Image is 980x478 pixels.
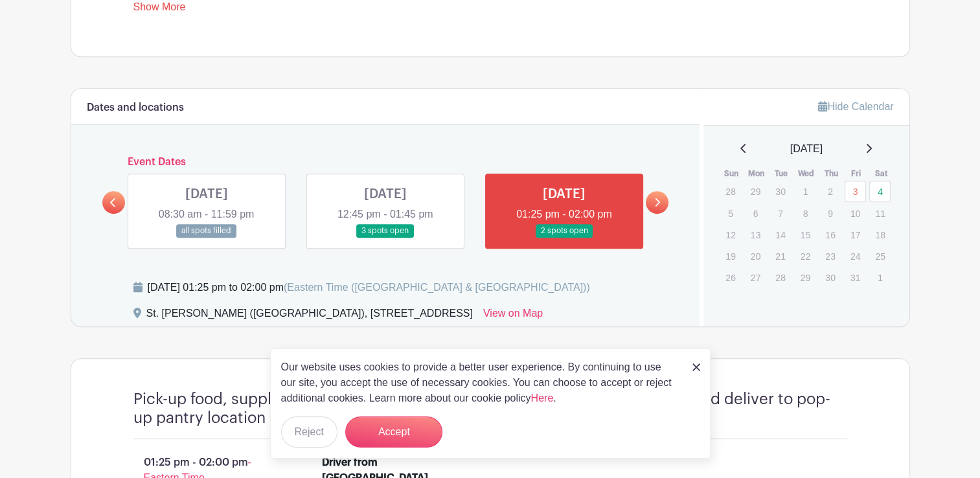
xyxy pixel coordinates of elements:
[719,167,744,180] th: Sun
[845,267,866,288] p: 31
[745,267,766,288] p: 27
[819,181,841,201] p: 2
[87,102,184,114] h6: Dates and locations
[795,246,816,266] p: 22
[795,267,816,288] p: 29
[869,167,894,180] th: Sat
[819,267,841,288] p: 30
[531,393,554,404] a: Here
[819,203,841,223] p: 9
[769,267,791,288] p: 28
[790,141,823,157] span: [DATE]
[845,203,866,223] p: 10
[281,416,337,448] button: Reject
[794,167,819,180] th: Wed
[720,267,741,288] p: 26
[720,203,741,223] p: 5
[769,246,791,266] p: 21
[869,225,891,245] p: 18
[769,181,791,201] p: 30
[284,282,590,293] span: (Eastern Time ([GEOGRAPHIC_DATA] & [GEOGRAPHIC_DATA]))
[133,1,186,17] a: Show More
[818,101,893,112] a: Hide Calendar
[795,181,816,201] p: 1
[769,225,791,245] p: 14
[125,156,646,168] h6: Event Dates
[819,167,844,180] th: Thu
[720,181,741,201] p: 28
[869,246,891,266] p: 25
[133,390,847,427] h4: Pick-up food, supplies, and table from [GEOGRAPHIC_DATA][PERSON_NAME] and deliver to pop-up pantr...
[819,246,841,266] p: 23
[845,246,866,266] p: 24
[745,203,766,223] p: 6
[769,203,791,223] p: 7
[795,225,816,245] p: 15
[483,306,543,326] a: View on Map
[769,167,794,180] th: Tue
[869,203,891,223] p: 11
[745,181,766,201] p: 29
[281,359,679,406] p: Our website uses cookies to provide a better user experience. By continuing to use our site, you ...
[146,306,473,326] div: St. [PERSON_NAME] ([GEOGRAPHIC_DATA]), [STREET_ADDRESS]
[148,280,590,295] div: [DATE] 01:25 pm to 02:00 pm
[795,203,816,223] p: 8
[869,181,891,202] a: 4
[819,225,841,245] p: 16
[844,167,869,180] th: Fri
[345,416,442,448] button: Accept
[745,225,766,245] p: 13
[720,225,741,245] p: 12
[720,246,741,266] p: 19
[745,246,766,266] p: 20
[869,267,891,288] p: 1
[744,167,769,180] th: Mon
[692,363,700,371] img: close_button-5f87c8562297e5c2d7936805f587ecaba9071eb48480494691a3f1689db116b3.svg
[845,181,866,202] a: 3
[845,225,866,245] p: 17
